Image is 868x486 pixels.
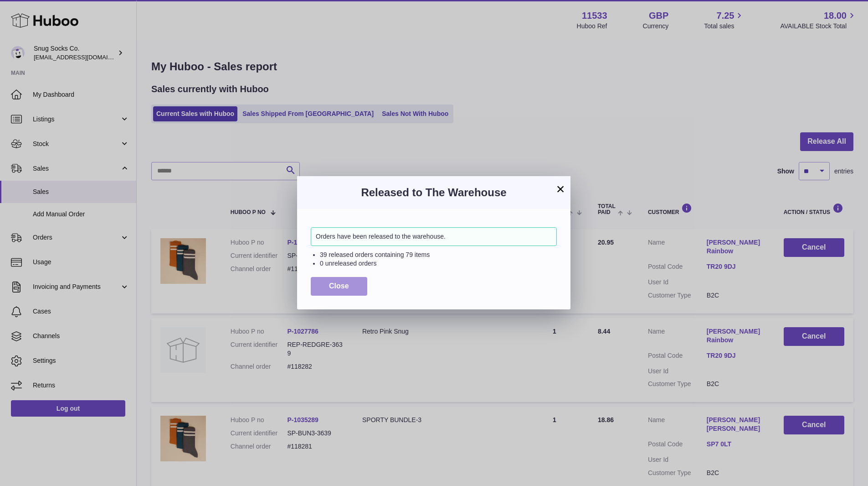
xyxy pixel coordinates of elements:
[311,185,557,200] h3: Released to The Warehouse
[320,251,557,259] li: 39 released orders containing 79 items
[311,277,367,296] button: Close
[555,183,566,194] button: ×
[311,227,557,246] div: Orders have been released to the warehouse.
[329,282,349,290] span: Close
[320,259,557,268] li: 0 unreleased orders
